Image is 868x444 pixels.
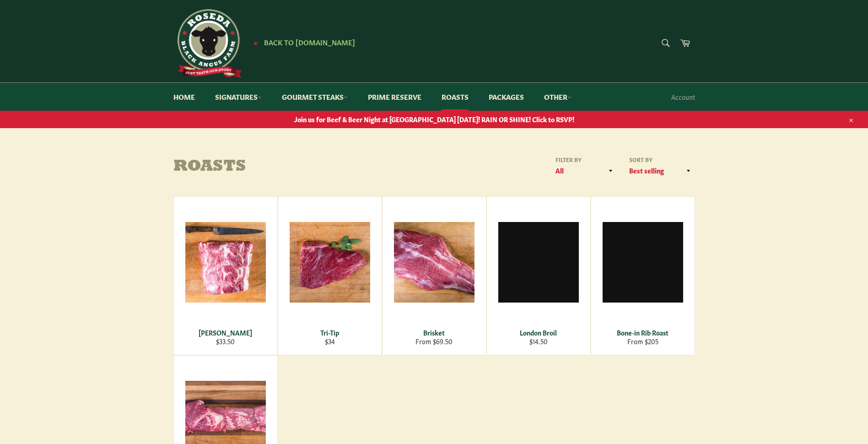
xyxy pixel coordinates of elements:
[597,337,689,346] div: From $205
[284,337,376,346] div: $34
[388,328,480,337] div: Brisket
[388,337,480,346] div: From $69.50
[173,158,434,176] h1: Roasts
[552,156,617,163] label: Filter by
[173,9,242,78] img: Roseda Beef
[164,83,204,111] a: Home
[591,196,695,355] a: Bone-in Rib Roast Bone-in Rib Roast From $205
[179,337,271,346] div: $33.50
[535,83,581,111] a: Other
[432,83,478,111] a: Roasts
[492,337,584,346] div: $14.50
[359,83,431,111] a: Prime Reserve
[597,328,689,337] div: Bone-in Rib Roast
[382,196,486,355] a: Brisket Brisket From $69.50
[492,328,584,337] div: London Broil
[278,196,382,355] a: Tri-Tip Tri-Tip $34
[290,222,370,303] img: Tri-Tip
[394,222,474,303] img: Brisket
[486,196,591,355] a: London Broil London Broil $14.50
[667,83,700,110] a: Account
[264,37,355,47] span: Back to [DOMAIN_NAME]
[253,39,258,46] span: ★
[626,156,695,163] label: Sort by
[185,222,266,303] img: Chuck Roast
[480,83,533,111] a: Packages
[206,83,271,111] a: Signatures
[248,39,355,46] a: ★ Back to [DOMAIN_NAME]
[273,83,357,111] a: Gourmet Steaks
[284,328,376,337] div: Tri-Tip
[179,328,271,337] div: [PERSON_NAME]
[173,196,278,355] a: Chuck Roast [PERSON_NAME] $33.50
